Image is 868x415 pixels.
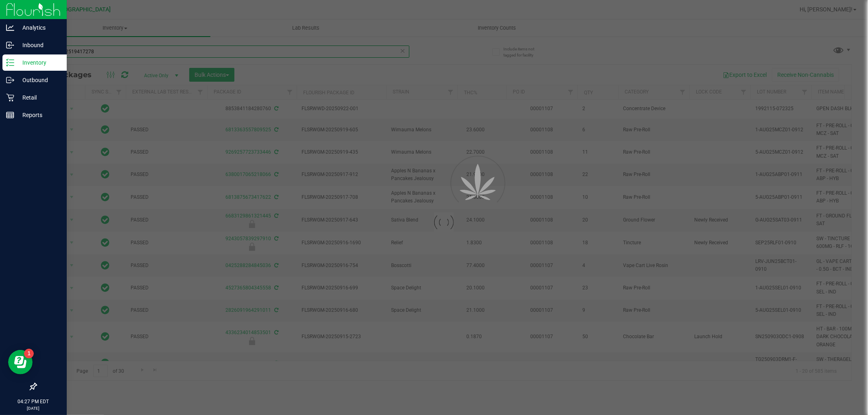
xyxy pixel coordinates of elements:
[14,93,63,102] p: Retail
[6,76,14,84] inline-svg: Outbound
[14,58,63,67] p: Inventory
[6,93,14,102] inline-svg: Retail
[6,24,14,32] inline-svg: Analytics
[14,40,63,50] p: Inbound
[14,75,63,85] p: Outbound
[6,59,14,67] inline-svg: Inventory
[24,349,34,359] iframe: Resource center unread badge
[6,111,14,119] inline-svg: Reports
[14,23,63,33] p: Analytics
[6,41,14,49] inline-svg: Inbound
[4,398,63,405] p: 04:27 PM EDT
[4,405,63,411] p: [DATE]
[14,110,63,120] p: Reports
[8,350,33,374] iframe: Resource center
